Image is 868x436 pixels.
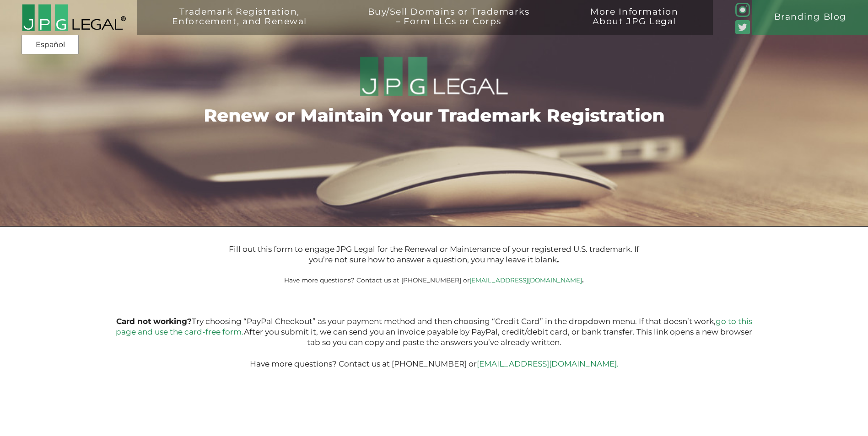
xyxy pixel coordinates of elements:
p: Fill out this form to engage JPG Legal for the Renewal or Maintenance of your registered U.S. tra... [226,244,642,266]
a: [EMAIL_ADDRESS][DOMAIN_NAME] [469,276,582,284]
a: go to this page and use the card-free form. [116,317,752,336]
a: Trademark Registration,Enforcement, and Renewal [146,7,333,42]
b: Card not working? [116,317,192,326]
a: Buy/Sell Domains or Trademarks– Form LLCs or Corps [342,7,555,42]
a: More InformationAbout JPG Legal [564,7,704,42]
b: . [557,255,559,264]
img: glyph-logo_May2016-green3-90.png [735,3,750,17]
small: Have more questions? Contact us at [PHONE_NUMBER] or [284,276,584,284]
img: Twitter_Social_Icon_Rounded_Square_Color-mid-green3-90.png [735,20,750,35]
b: . [582,276,584,284]
img: 2016-logo-black-letters-3-r.png [22,4,126,32]
a: [EMAIL_ADDRESS][DOMAIN_NAME]. [477,359,619,368]
p: Try choosing “PayPal Checkout” as your payment method and then choosing “Credit Card” in the drop... [113,316,755,369]
a: Español [24,37,76,53]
